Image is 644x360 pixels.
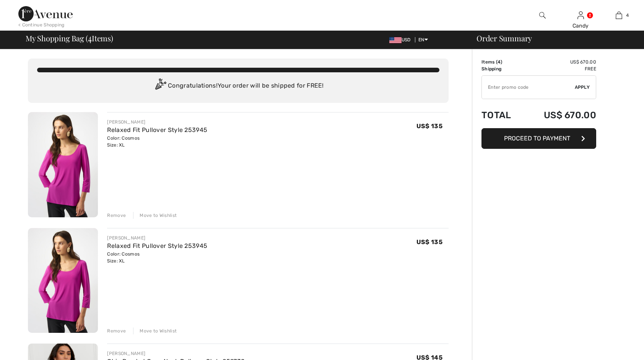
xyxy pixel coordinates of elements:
[539,11,546,20] img: search the website
[577,11,584,20] img: My Info
[107,126,207,134] a: Relaxed Fit Pullover Style 253945
[577,11,584,19] a: Sign In
[416,122,442,130] span: US$ 135
[616,11,622,20] img: My Bag
[562,22,599,30] div: Candy
[107,242,207,249] a: Relaxed Fit Pullover Style 253945
[467,34,639,42] div: Order Summary
[626,12,629,19] span: 4
[389,37,402,43] img: US Dollar
[523,65,596,72] td: Free
[107,235,207,241] div: [PERSON_NAME]
[600,11,637,20] a: 4
[107,135,207,148] div: Color: Cosmos Size: XL
[389,37,414,42] span: USD
[133,212,177,219] div: Move to Wishlist
[26,34,113,42] span: My Shopping Bag ( Items)
[523,102,596,128] td: US$ 670.00
[28,112,98,217] img: Relaxed Fit Pullover Style 253945
[37,78,439,94] div: Congratulations! Your order will be shipped for FREE!
[498,59,501,65] span: 4
[418,37,428,42] span: EN
[107,119,207,125] div: [PERSON_NAME]
[107,251,207,264] div: Color: Cosmos Size: XL
[416,238,442,246] span: US$ 135
[481,65,523,72] td: Shipping
[504,135,570,142] span: Proceed to Payment
[481,128,596,149] button: Proceed to Payment
[107,327,126,334] div: Remove
[133,327,177,334] div: Move to Wishlist
[88,33,92,42] span: 4
[481,59,523,65] td: Items ( )
[107,350,244,357] div: [PERSON_NAME]
[18,21,65,28] div: < Continue Shopping
[482,76,575,99] input: Promo code
[28,228,98,333] img: Relaxed Fit Pullover Style 253945
[18,6,73,21] img: 1ère Avenue
[153,78,168,94] img: Congratulation2.svg
[575,84,590,91] span: Apply
[481,102,523,128] td: Total
[107,212,126,219] div: Remove
[523,59,596,65] td: US$ 670.00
